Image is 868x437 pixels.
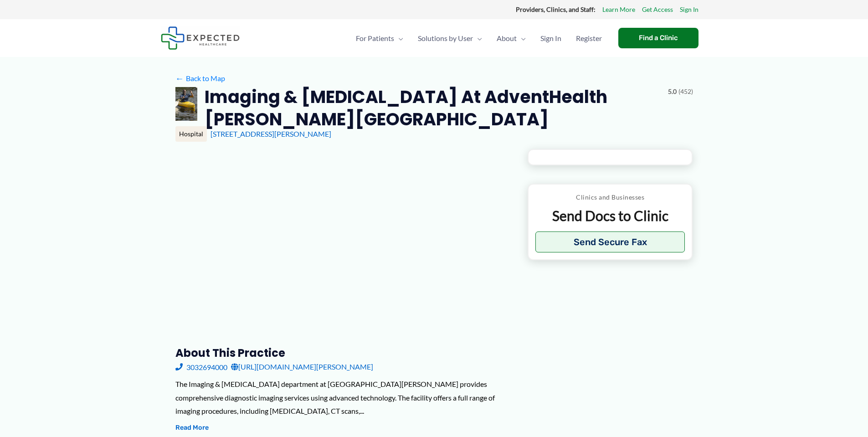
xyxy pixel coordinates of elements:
p: Send Docs to Clinic [535,207,685,225]
span: For Patients [356,22,394,54]
span: (452) [678,86,693,98]
a: [STREET_ADDRESS][PERSON_NAME] [211,129,331,138]
p: Clinics and Businesses [535,191,685,203]
span: Menu Toggle [517,22,526,54]
a: Solutions by UserMenu Toggle [411,22,489,54]
a: For PatientsMenu Toggle [349,22,411,54]
button: Read More [175,422,209,433]
a: ←Back to Map [175,72,225,85]
nav: Primary Site Navigation [349,22,609,54]
a: Get Access [642,4,673,15]
a: Learn More [602,4,635,15]
span: Solutions by User [418,22,473,54]
span: Menu Toggle [394,22,403,54]
a: AboutMenu Toggle [489,22,533,54]
h2: Imaging & [MEDICAL_DATA] at AdventHealth [PERSON_NAME][GEOGRAPHIC_DATA] [205,86,660,131]
a: Register [569,22,609,54]
strong: Providers, Clinics, and Staff: [516,5,596,13]
a: Sign In [533,22,569,54]
a: Find a Clinic [618,28,699,48]
button: Send Secure Fax [535,231,685,252]
span: About [497,22,517,54]
img: Expected Healthcare Logo - side, dark font, small [161,26,240,50]
span: Register [576,22,602,54]
span: 5.0 [668,86,677,98]
span: Menu Toggle [473,22,482,54]
a: Sign In [680,4,699,15]
a: [URL][DOMAIN_NAME][PERSON_NAME] [231,360,373,374]
div: The Imaging & [MEDICAL_DATA] department at [GEOGRAPHIC_DATA][PERSON_NAME] provides comprehensive ... [175,377,513,418]
h3: About this practice [175,346,513,360]
div: Hospital [175,126,207,142]
a: 3032694000 [175,360,227,374]
span: ← [175,74,184,82]
span: Sign In [540,22,561,54]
